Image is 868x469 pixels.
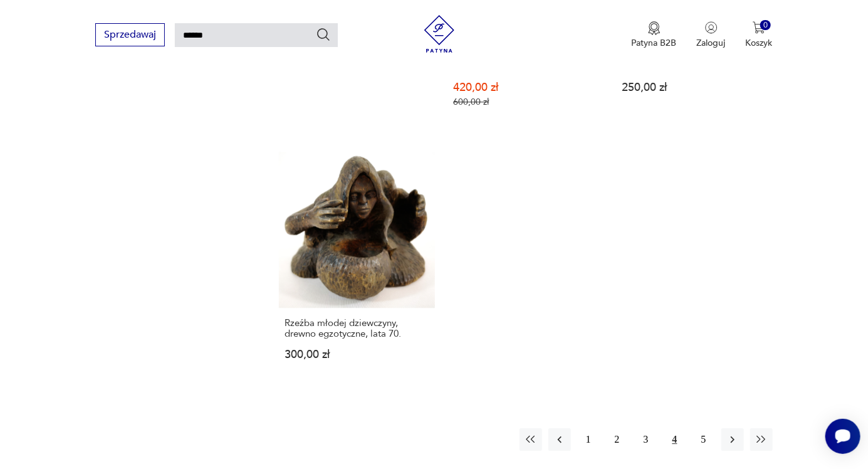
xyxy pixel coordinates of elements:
button: Sprzedawaj [95,23,165,46]
button: 2 [606,428,629,451]
img: Ikona medalu [648,21,661,35]
img: Patyna - sklep z meblami i dekoracjami vintage [421,15,458,53]
p: 250,00 zł [622,82,767,93]
p: Zaloguj [697,37,726,49]
a: Ikona medaluPatyna B2B [632,21,677,49]
p: Patyna B2B [632,37,677,49]
a: Sprzedawaj [95,31,165,40]
button: 5 [693,428,715,451]
h3: Rzeźba młodej dziewczyny, drewno egzotyczne, lata 70. [285,318,429,339]
p: 420,00 zł [453,82,598,93]
button: 3 [635,428,657,451]
button: 0Koszyk [746,21,773,49]
button: 4 [664,428,686,451]
div: 0 [760,20,771,31]
button: 1 [577,428,600,451]
button: Patyna B2B [632,21,677,49]
iframe: Smartsupp widget button [825,419,860,454]
p: 600,00 zł [453,97,598,107]
p: Koszyk [746,37,773,49]
img: Ikonka użytkownika [705,21,718,34]
p: 300,00 zł [285,349,429,360]
img: Ikona koszyka [753,21,765,34]
button: Zaloguj [697,21,726,49]
a: Rzeźba młodej dziewczyny, drewno egzotyczne, lata 70.Rzeźba młodej dziewczyny, drewno egzotyczne,... [279,152,435,384]
button: Szukaj [316,27,331,42]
